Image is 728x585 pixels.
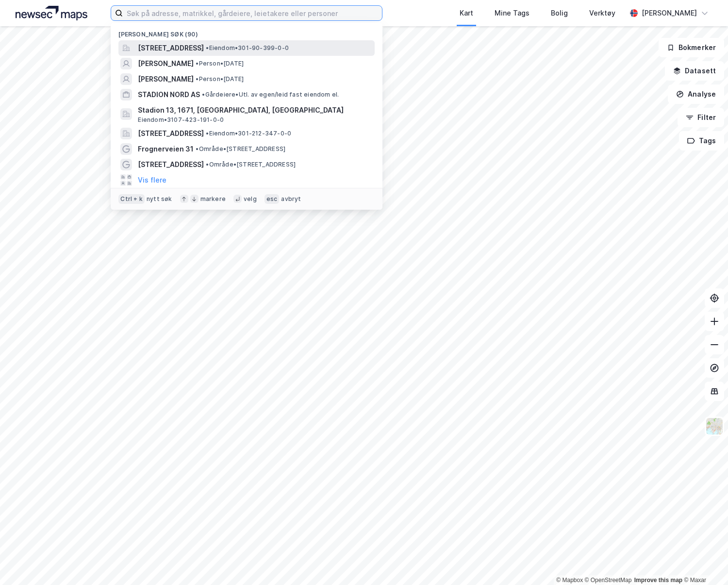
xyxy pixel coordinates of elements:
[138,128,204,139] span: [STREET_ADDRESS]
[138,58,194,69] span: [PERSON_NAME]
[196,75,199,83] span: •
[634,577,682,584] a: Improve this map
[551,7,568,19] div: Bolig
[585,577,632,584] a: OpenStreetMap
[495,7,529,19] div: Mine Tags
[138,104,371,116] span: Stadion 13, 1671, [GEOGRAPHIC_DATA], [GEOGRAPHIC_DATA]
[679,538,728,585] iframe: Chat Widget
[16,6,87,20] img: logo.a4113a55bc3d86da70a041830d287a7e.svg
[659,38,724,57] button: Bokmerker
[265,194,280,204] div: esc
[206,161,209,168] span: •
[206,44,289,52] span: Eiendom • 301-90-399-0-0
[202,91,339,99] span: Gårdeiere • Utl. av egen/leid fast eiendom el.
[665,61,724,81] button: Datasett
[556,577,583,584] a: Mapbox
[206,130,291,137] span: Eiendom • 301-212-347-0-0
[281,195,301,203] div: avbryt
[196,60,244,67] span: Person • [DATE]
[118,194,145,204] div: Ctrl + k
[705,417,724,435] img: Z
[138,159,204,170] span: [STREET_ADDRESS]
[202,91,205,98] span: •
[206,161,296,168] span: Område • [STREET_ADDRESS]
[206,130,209,137] span: •
[460,7,473,19] div: Kart
[138,42,204,54] span: [STREET_ADDRESS]
[138,73,194,85] span: [PERSON_NAME]
[642,7,697,19] div: [PERSON_NAME]
[196,75,244,83] span: Person • [DATE]
[196,145,199,152] span: •
[196,145,285,153] span: Område • [STREET_ADDRESS]
[678,108,724,127] button: Filter
[589,7,615,19] div: Verktøy
[147,195,172,203] div: nytt søk
[138,89,200,100] span: STADION NORD AS
[138,174,166,186] button: Vis flere
[123,6,382,20] input: Søk på adresse, matrikkel, gårdeiere, leietakere eller personer
[138,143,194,155] span: Frognerveien 31
[244,195,257,203] div: velg
[196,60,199,67] span: •
[668,84,724,104] button: Analyse
[206,44,209,51] span: •
[200,195,226,203] div: markere
[679,131,724,150] button: Tags
[138,116,224,124] span: Eiendom • 3107-423-191-0-0
[111,23,382,40] div: [PERSON_NAME] søk (90)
